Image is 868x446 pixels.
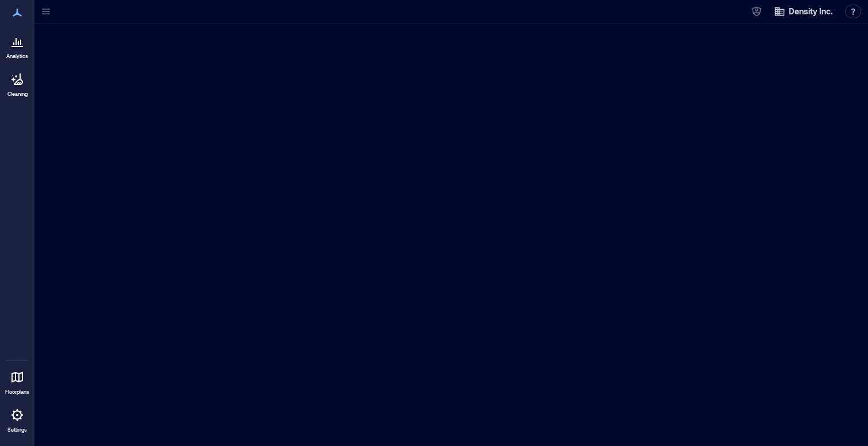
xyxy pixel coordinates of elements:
[3,401,31,437] a: Settings
[789,6,832,17] span: Density Inc.
[2,363,33,399] a: Floorplans
[3,28,32,63] a: Analytics
[770,2,836,21] button: Density Inc.
[7,426,27,433] p: Settings
[5,389,29,395] p: Floorplans
[3,65,32,101] a: Cleaning
[7,91,28,98] p: Cleaning
[6,53,28,60] p: Analytics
